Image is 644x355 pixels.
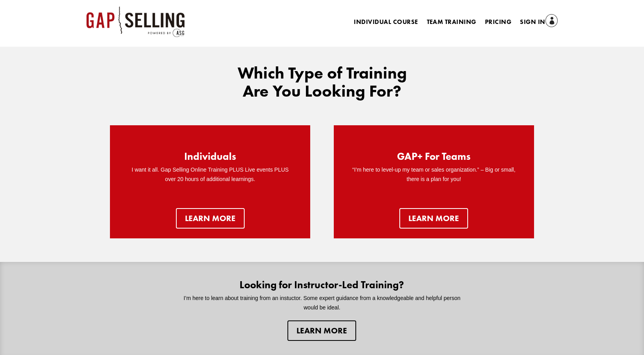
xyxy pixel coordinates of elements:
[427,19,476,28] a: Team Training
[354,19,418,28] a: Individual Course
[287,320,356,341] a: Learn more
[176,208,245,229] a: Learn more
[399,208,468,229] a: learn more
[176,294,468,313] p: I’m here to learn about training from an instuctor. Some expert guidance from a knowledgeable and...
[520,17,558,28] a: Sign In
[184,151,236,165] h2: Individuals
[126,165,295,184] p: I want it all. Gap Selling Online Training PLUS Live events PLUS over 20 hours of additional lear...
[176,280,468,294] h2: Looking for Instructor-Led Training?
[485,19,511,28] a: Pricing
[224,64,420,104] h2: Which Type of Training Are You Looking For?
[349,165,518,184] p: “I’m here to level-up my team or sales organization.” – Big or small, there is a plan for you!
[397,151,470,165] h2: GAP+ For Teams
